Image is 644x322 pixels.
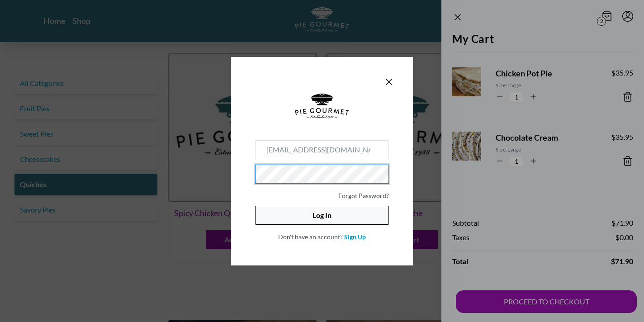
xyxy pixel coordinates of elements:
button: Log In [255,206,389,225]
input: Email [255,140,389,159]
a: Forgot Password? [338,192,389,199]
button: Close panel [384,76,394,87]
a: Sign Up [344,233,366,241]
span: Don't have an account? [278,233,343,241]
